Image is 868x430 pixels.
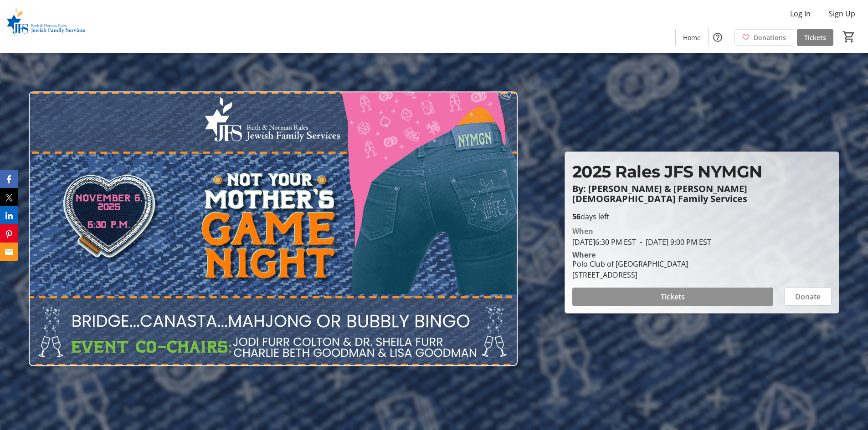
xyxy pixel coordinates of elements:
span: Home [683,33,701,42]
a: Donations [734,29,793,46]
div: Polo Club of [GEOGRAPHIC_DATA] [572,258,688,269]
div: [STREET_ADDRESS] [572,269,688,280]
span: [DATE] 6:30 PM EST [572,237,636,247]
span: Sign Up [829,8,855,19]
span: Tickets [661,291,685,302]
span: Donations [754,33,786,42]
span: 2025 Rales JFS NYMGN [572,162,762,182]
button: Log In [783,6,818,21]
div: When [572,226,593,237]
span: [DATE] 9:00 PM EST [636,237,711,247]
span: Log In [790,8,811,19]
img: Ruth & Norman Rales Jewish Family Services's Logo [5,4,87,49]
div: Where [572,251,596,258]
span: Tickets [804,33,826,42]
button: Donate [784,288,832,306]
img: Campaign CTA Media Photo [29,91,518,366]
span: 56 [572,212,580,222]
button: Cart [841,29,857,45]
a: Tickets [797,29,833,46]
button: Help [709,28,727,46]
button: Sign Up [822,6,863,21]
span: Donate [795,291,821,302]
p: days left [572,211,832,222]
span: - [636,237,646,247]
p: By: [PERSON_NAME] & [PERSON_NAME] [DEMOGRAPHIC_DATA] Family Services [572,184,832,204]
a: Home [676,29,708,46]
button: Tickets [572,288,773,306]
